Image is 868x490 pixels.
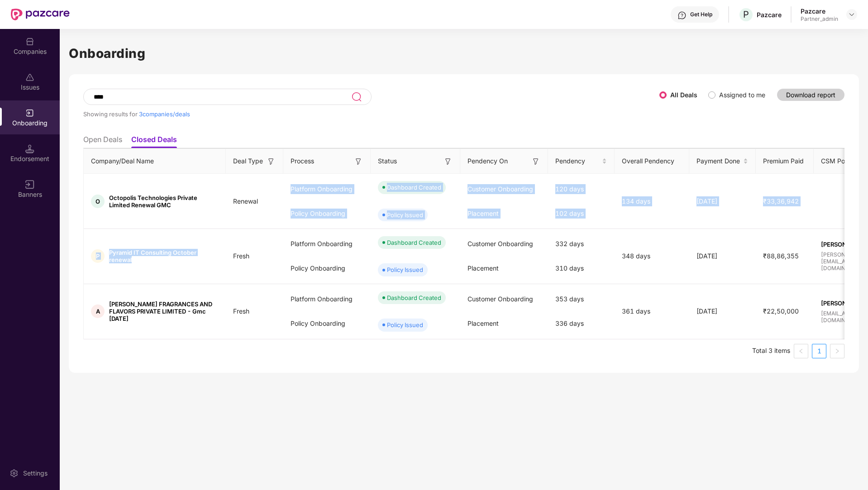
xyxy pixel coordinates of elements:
div: A [91,304,105,318]
span: Customer Onboarding [467,240,533,247]
div: Dashboard Created [387,238,441,247]
img: New Pazcare Logo [11,9,70,20]
label: Assigned to me [719,91,765,99]
div: 336 days [548,311,615,336]
div: Policy Issued [387,320,423,329]
span: Pendency [555,156,600,166]
div: Dashboard Created [387,183,441,192]
span: CSM Poc [821,156,849,166]
button: right [830,344,844,358]
div: Platform Onboarding [283,232,371,256]
button: left [794,344,808,358]
div: Policy Onboarding [283,256,371,281]
div: Policy Issued [387,265,423,274]
div: Platform Onboarding [283,177,371,201]
div: Policy Issued [387,210,423,219]
li: 1 [812,344,826,358]
img: svg+xml;base64,PHN2ZyB3aWR0aD0iMTYiIGhlaWdodD0iMTYiIHZpZXdCb3g9IjAgMCAxNiAxNiIgZmlsbD0ibm9uZSIgeG... [531,157,540,166]
div: Pazcare [801,7,838,15]
img: svg+xml;base64,PHN2ZyB3aWR0aD0iMTQuNSIgaGVpZ2h0PSIxNC41IiB2aWV3Qm94PSIwIDAgMTYgMTYiIGZpbGw9Im5vbm... [25,144,34,153]
a: 1 [812,344,826,358]
li: Closed Deals [131,135,177,148]
li: Total 3 items [752,344,790,358]
div: Policy Onboarding [283,201,371,226]
span: Deal Type [233,156,263,166]
div: Settings [20,469,50,478]
div: 348 days [615,251,689,261]
span: ₹33,36,942 [756,197,806,205]
span: left [798,348,804,354]
h1: Onboarding [69,43,859,63]
li: Previous Page [794,344,808,358]
div: [DATE] [689,251,756,261]
img: svg+xml;base64,PHN2ZyB3aWR0aD0iMTYiIGhlaWdodD0iMTYiIHZpZXdCb3g9IjAgMCAxNiAxNiIgZmlsbD0ibm9uZSIgeG... [354,157,363,166]
span: ₹22,50,000 [756,307,806,315]
th: Overall Pendency [615,149,689,174]
span: Status [378,156,397,166]
button: Download report [777,89,844,101]
label: All Deals [670,91,697,99]
span: 3 companies/deals [139,110,190,118]
span: Fresh [226,307,257,315]
img: svg+xml;base64,PHN2ZyB3aWR0aD0iMTYiIGhlaWdodD0iMTYiIHZpZXdCb3g9IjAgMCAxNiAxNiIgZmlsbD0ibm9uZSIgeG... [267,157,276,166]
span: [PERSON_NAME] FRAGRANCES AND FLAVORS PRIVATE LIMITED - Gmc [DATE] [109,300,219,322]
span: Customer Onboarding [467,185,533,193]
div: [DATE] [689,306,756,316]
div: 353 days [548,287,615,311]
li: Open Deals [83,135,122,148]
div: 332 days [548,232,615,256]
img: svg+xml;base64,PHN2ZyB3aWR0aD0iMjQiIGhlaWdodD0iMjUiIHZpZXdCb3g9IjAgMCAyNCAyNSIgZmlsbD0ibm9uZSIgeG... [351,91,362,102]
img: svg+xml;base64,PHN2ZyBpZD0iU2V0dGluZy0yMHgyMCIgeG1sbnM9Imh0dHA6Ly93d3cudzMub3JnLzIwMDAvc3ZnIiB3aW... [10,469,19,478]
span: Octopolis Technologies Private Limited Renewal GMC [109,194,219,209]
img: svg+xml;base64,PHN2ZyBpZD0iSGVscC0zMngzMiIgeG1sbnM9Imh0dHA6Ly93d3cudzMub3JnLzIwMDAvc3ZnIiB3aWR0aD... [677,11,687,20]
th: Company/Deal Name [84,149,226,174]
div: 120 days [548,177,615,201]
span: Customer Onboarding [467,295,533,303]
div: Get Help [690,11,712,18]
span: P [743,9,749,20]
th: Pendency [548,149,615,174]
div: Partner_admin [801,15,838,23]
span: Placement [467,264,499,272]
div: 361 days [615,306,689,316]
img: svg+xml;base64,PHN2ZyB3aWR0aD0iMjAiIGhlaWdodD0iMjAiIHZpZXdCb3g9IjAgMCAyMCAyMCIgZmlsbD0ibm9uZSIgeG... [25,109,34,118]
span: Placement [467,209,499,217]
span: Fresh [226,252,257,260]
img: svg+xml;base64,PHN2ZyB3aWR0aD0iMTYiIGhlaWdodD0iMTYiIHZpZXdCb3g9IjAgMCAxNiAxNiIgZmlsbD0ibm9uZSIgeG... [444,157,453,166]
th: Premium Paid [756,149,814,174]
div: O [91,195,105,208]
span: Pyramid IT Consulting October renewal [109,249,219,263]
div: Showing results for [83,110,659,118]
img: svg+xml;base64,PHN2ZyBpZD0iRHJvcGRvd24tMzJ4MzIiIHhtbG5zPSJodHRwOi8vd3d3LnczLm9yZy8yMDAwL3N2ZyIgd2... [848,11,855,18]
img: svg+xml;base64,PHN2ZyBpZD0iSXNzdWVzX2Rpc2FibGVkIiB4bWxucz0iaHR0cDovL3d3dy53My5vcmcvMjAwMC9zdmciIH... [25,73,34,82]
div: 102 days [548,201,615,226]
div: Dashboard Created [387,293,441,302]
div: 134 days [615,196,689,206]
span: right [835,348,840,354]
span: Pendency On [467,156,508,166]
span: Process [291,156,314,166]
span: Placement [467,319,499,327]
div: P [91,249,105,263]
div: 310 days [548,256,615,281]
span: ₹88,86,355 [756,252,806,260]
div: Pazcare [757,10,782,19]
div: [DATE] [689,196,756,206]
li: Next Page [830,344,844,358]
span: Renewal [226,197,265,205]
div: Policy Onboarding [283,311,371,336]
img: svg+xml;base64,PHN2ZyB3aWR0aD0iMTYiIGhlaWdodD0iMTYiIHZpZXdCb3g9IjAgMCAxNiAxNiIgZmlsbD0ibm9uZSIgeG... [25,180,34,189]
div: Platform Onboarding [283,287,371,311]
th: Payment Done [689,149,756,174]
span: Payment Done [696,156,741,166]
img: svg+xml;base64,PHN2ZyBpZD0iQ29tcGFuaWVzIiB4bWxucz0iaHR0cDovL3d3dy53My5vcmcvMjAwMC9zdmciIHdpZHRoPS... [25,37,34,46]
